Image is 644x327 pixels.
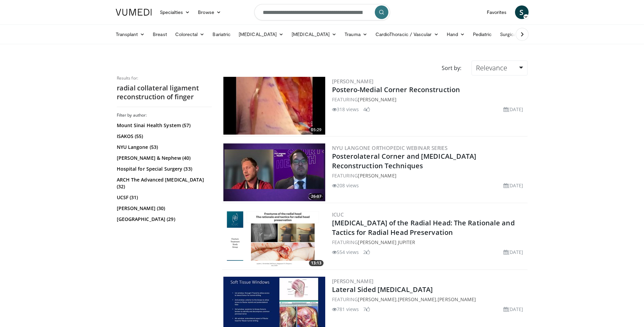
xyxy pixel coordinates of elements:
a: [MEDICAL_DATA] of the Radial Head: The Rationale and Tactics for Radial Head Preservation [332,218,515,237]
li: [DATE] [503,248,523,256]
a: Posterolateral Corner and [MEDICAL_DATA] Reconstruction Techniques [332,152,477,170]
img: 41f91c1a-4b04-4ada-b60d-9d46265df08e.300x170_q85_crop-smart_upscale.jpg [223,143,325,201]
a: Bariatric [208,28,235,41]
a: S [515,5,529,19]
li: 7 [363,306,370,313]
a: [PERSON_NAME] [358,296,396,303]
h2: radial collateral ligament reconstruction of finger [117,84,212,101]
li: 554 views [332,248,359,256]
a: Hospital for Special Surgery (33) [117,166,210,172]
img: b82e8248-ae3c-468f-a9b0-6dbf1d8dd5b4.300x170_q85_crop-smart_upscale.jpg [223,77,325,135]
p: Results for: [117,75,212,81]
li: 208 views [332,182,359,189]
a: [PERSON_NAME] & Nephew (40) [117,155,210,161]
a: Colorectal [171,28,209,41]
li: [DATE] [503,182,523,189]
a: [PERSON_NAME] [332,278,374,285]
a: Favorites [483,5,511,19]
a: [PERSON_NAME] [358,172,396,179]
div: Sort by: [437,61,466,75]
a: NYU Langone Orthopedic Webinar Series [332,144,448,151]
a: [PERSON_NAME] [358,96,396,103]
a: [GEOGRAPHIC_DATA] (29) [117,216,210,223]
a: [PERSON_NAME] [398,296,436,303]
img: VuMedi Logo [116,9,152,16]
li: 781 views [332,306,359,313]
a: [MEDICAL_DATA] [288,28,341,41]
li: 4 [363,106,370,113]
a: ICUC [332,211,344,218]
a: Trauma [341,28,371,41]
a: Pediatric [469,28,496,41]
a: NYU Langone (53) [117,144,210,151]
div: FEATURING [332,96,526,103]
a: 26:07 [223,143,325,201]
span: Relevance [476,63,507,72]
a: Transplant [112,28,149,41]
a: [MEDICAL_DATA] [235,28,288,41]
a: Mount Sinai Health System (57) [117,122,210,129]
a: [PERSON_NAME] Jupiter [358,239,415,245]
a: ISAKOS (55) [117,133,210,140]
span: 26:07 [309,193,324,200]
li: 318 views [332,106,359,113]
a: Surgical Oncology [496,28,551,41]
li: [DATE] [503,306,523,313]
a: CardioThoracic / Vascular [371,28,443,41]
a: 05:29 [223,77,325,135]
li: 2 [363,248,370,256]
a: Postero-Medial Corner Reconstruction [332,85,460,94]
a: [PERSON_NAME] [332,78,374,85]
span: 05:29 [309,127,324,133]
a: [PERSON_NAME] [438,296,476,303]
div: FEATURING , , [332,296,526,303]
a: Breast [149,28,171,41]
a: UCSF (31) [117,194,210,201]
input: Search topics, interventions [254,4,390,20]
a: Browse [194,5,225,19]
a: Specialties [156,5,194,19]
img: 28bb1a9b-507c-46c6-adf3-732da66a0791.png.300x170_q85_crop-smart_upscale.png [223,210,325,268]
h3: Filter by author: [117,113,212,118]
a: Lateral Sided [MEDICAL_DATA] [332,285,433,294]
div: FEATURING [332,172,526,179]
li: [DATE] [503,106,523,113]
span: 13:13 [309,260,324,266]
a: Hand [443,28,469,41]
a: ARCH The Advanced [MEDICAL_DATA] (32) [117,176,210,190]
a: 13:13 [223,210,325,268]
a: [PERSON_NAME] (30) [117,205,210,212]
div: FEATURING [332,239,526,246]
a: Relevance [472,61,527,75]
